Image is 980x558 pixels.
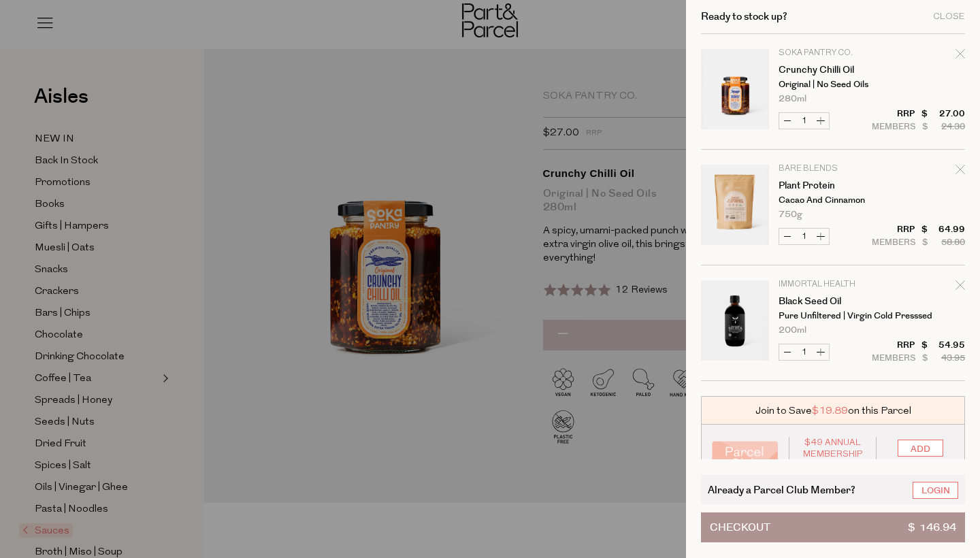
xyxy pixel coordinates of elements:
p: Soka Pantry Co. [779,49,884,57]
a: Login [913,482,958,499]
a: Crunchy Chilli Oil [779,65,884,75]
p: Original | No Seed Oils [779,80,884,89]
div: Remove Plant Protein [955,163,965,181]
div: Close [933,12,965,21]
span: 280ml [779,95,806,103]
p: Immortal Health [779,280,884,289]
input: QTY Black Seed Oil [796,344,813,360]
span: 200ml [779,326,806,335]
span: Checkout [710,513,770,542]
div: Join to Save on this Parcel [701,396,965,425]
a: Plant Protein [779,181,884,191]
h2: Ready to stock up? [701,12,787,22]
div: Remove Crunchy Chilli Oil [955,47,965,65]
input: QTY Plant Protein [796,229,813,244]
a: Black Seed Oil [779,297,884,306]
input: QTY Crunchy Chilli Oil [796,113,813,129]
button: Checkout$ 146.94 [701,512,965,542]
span: 750g [779,210,802,219]
span: Already a Parcel Club Member? [708,482,855,497]
span: $19.89 [812,404,848,418]
p: Bare Blends [779,165,884,173]
span: $ 146.94 [908,513,956,542]
div: Remove Black Seed Oil [955,278,965,297]
span: $49 Annual Membership [800,437,866,460]
p: Pure Unfiltered | Virgin Cold Presssed [779,312,884,321]
input: ADD [898,440,943,457]
p: Cacao and Cinnamon [779,196,884,205]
